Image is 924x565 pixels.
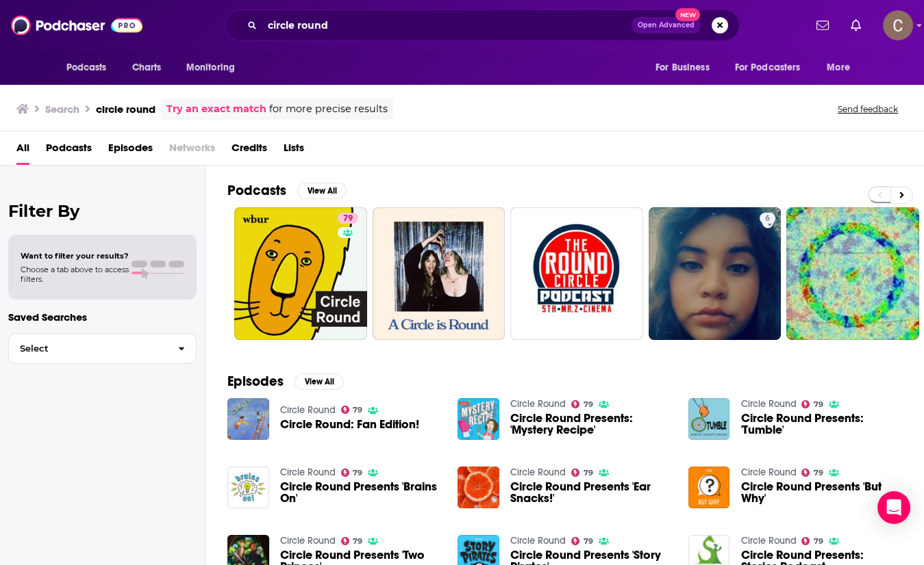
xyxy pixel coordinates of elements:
[584,402,593,408] span: 79
[234,207,367,340] a: 79
[96,103,155,116] h3: circle round
[571,469,593,477] a: 79
[510,412,672,436] a: Circle Round Presents: 'Mystery Recipe'
[232,137,267,165] a: Credits
[280,535,336,547] a: Circle Round
[817,55,867,81] button: open menu
[11,12,142,38] img: Podchaser - Follow, Share and Rate Podcasts
[227,373,344,390] a: EpisodesView All
[814,538,823,544] span: 79
[227,182,347,199] a: PodcastsView All
[584,470,593,476] span: 79
[571,537,593,545] a: 79
[57,55,125,81] button: open menu
[801,469,823,477] a: 79
[169,137,215,165] span: Networks
[8,311,197,324] p: Saved Searches
[227,182,286,199] h2: Podcasts
[8,201,197,221] h2: Filter By
[458,467,499,508] img: Circle Round Presents 'Ear Snacks!'
[269,101,388,117] span: for more precise results
[740,535,796,547] a: Circle Round
[834,103,902,115] button: Send feedback
[814,402,823,408] span: 79
[760,213,775,224] a: 6
[108,137,153,165] a: Episodes
[801,537,823,545] a: 79
[341,469,363,477] a: 79
[280,467,336,478] a: Circle Round
[510,481,672,504] a: Circle Round Presents 'Ear Snacks!'
[458,398,499,440] img: Circle Round Presents: 'Mystery Recipe'
[295,373,344,390] button: View All
[353,470,362,476] span: 79
[638,22,695,29] span: Open Advanced
[46,137,92,165] a: Podcasts
[883,10,913,40] span: Logged in as clay.bolton
[814,470,823,476] span: 79
[353,538,362,544] span: 79
[132,58,162,77] span: Charts
[655,58,710,77] span: For Business
[21,251,129,261] span: Want to filter your results?
[740,467,796,478] a: Circle Round
[510,535,566,547] a: Circle Round
[341,537,363,545] a: 79
[225,10,740,41] div: Search podcasts, credits, & more...
[883,10,913,40] img: User Profile
[66,58,107,77] span: Podcasts
[675,8,700,21] span: New
[877,491,910,524] div: Open Intercom Messenger
[811,14,834,37] a: Show notifications dropdown
[510,467,566,478] a: Circle Round
[571,400,593,408] a: 79
[284,137,304,165] a: Lists
[227,467,269,508] img: Circle Round Presents 'Brains On'
[801,400,823,408] a: 79
[21,265,129,284] span: Choose a tab above to access filters.
[227,373,284,390] h2: Episodes
[735,58,801,77] span: For Podcasters
[16,137,29,165] a: All
[177,55,253,81] button: open menu
[845,14,866,37] a: Show notifications dropdown
[688,467,730,508] img: Circle Round Presents 'But Why'
[632,17,701,34] button: Open AdvancedNew
[280,404,336,416] a: Circle Round
[740,412,902,436] a: Circle Round Presents: 'Tumble'
[9,344,167,353] span: Select
[45,103,79,116] h3: Search
[280,481,442,504] a: Circle Round Presents 'Brains On'
[649,207,782,340] a: 6
[353,407,362,413] span: 79
[227,398,269,440] img: Circle Round: Fan Edition!
[765,212,770,226] span: 6
[8,333,197,364] button: Select
[740,481,902,504] span: Circle Round Presents 'But Why'
[688,398,730,440] img: Circle Round Presents: 'Tumble'
[510,398,566,410] a: Circle Round
[726,55,821,81] button: open menu
[166,101,266,117] a: Try an exact match
[123,55,170,81] a: Charts
[262,14,632,36] input: Search podcasts, credits, & more...
[341,406,363,414] a: 79
[740,398,796,410] a: Circle Round
[297,183,347,199] button: View All
[584,538,593,544] span: 79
